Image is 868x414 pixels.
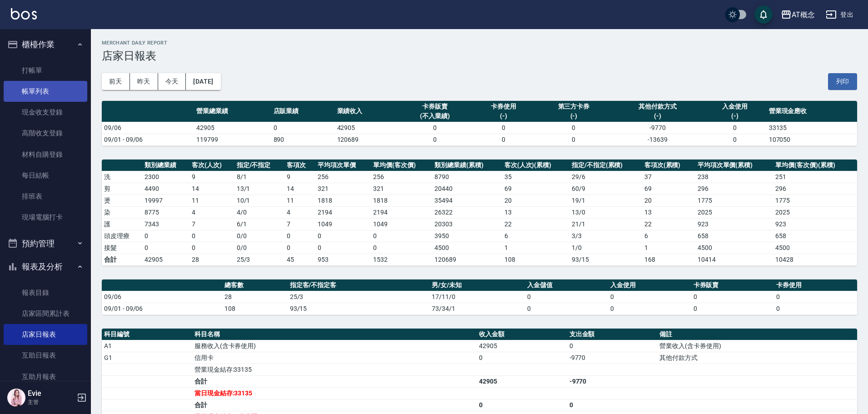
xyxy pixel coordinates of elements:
a: 高階收支登錄 [4,123,87,144]
td: 321 [371,183,432,195]
td: 890 [271,134,335,145]
td: 09/06 [102,122,194,134]
td: 0 [399,122,472,134]
td: 28 [222,291,288,303]
div: 卡券使用 [474,102,533,111]
td: 0 [190,242,234,254]
td: 4490 [142,183,190,195]
div: 卡券販賣 [401,102,469,111]
td: 10 / 1 [234,195,285,206]
div: (不入業績) [401,111,469,121]
td: A1 [102,340,192,352]
td: 13 / 0 [569,206,642,218]
td: 13 / 1 [234,183,285,195]
th: 客項次 [284,160,315,171]
td: 0 [477,352,567,364]
td: 321 [315,183,371,195]
td: 營業現金結存:33135 [192,364,477,375]
div: 入金使用 [705,102,764,111]
td: 9 [190,171,234,183]
td: 0 [535,122,613,134]
td: 0 [535,134,613,145]
td: 296 [695,183,773,195]
td: 11 [190,195,234,206]
td: 4500 [695,242,773,254]
td: 13 [642,206,695,218]
td: 8775 [142,206,190,218]
button: save [754,5,773,24]
td: 09/01 - 09/06 [102,303,222,314]
th: 入金使用 [608,279,691,291]
td: 20440 [432,183,502,195]
a: 排班表 [4,186,87,207]
div: 其他付款方式 [614,102,700,111]
a: 現場電腦打卡 [4,207,87,228]
td: 8790 [432,171,502,183]
td: 108 [502,254,569,265]
td: 2025 [695,206,773,218]
td: 73/34/1 [429,303,525,314]
td: 296 [773,183,857,195]
td: 42905 [477,340,567,352]
td: 251 [773,171,857,183]
th: 科目編號 [102,329,192,340]
td: 33135 [767,122,857,134]
td: 7343 [142,218,190,230]
button: 昨天 [130,73,158,90]
img: Logo [11,8,37,20]
td: 合計 [192,375,477,387]
th: 客次(人次)(累積) [502,160,569,171]
td: 4 [284,206,315,218]
td: 0 [142,230,190,242]
td: 42905 [142,254,190,265]
td: 1049 [371,218,432,230]
td: 0 [190,230,234,242]
td: 19 / 1 [569,195,642,206]
td: 1 / 0 [569,242,642,254]
th: 營業總業績 [194,101,271,122]
td: 1818 [315,195,371,206]
td: 0 [371,230,432,242]
th: 收入金額 [477,329,567,340]
h3: 店家日報表 [102,50,857,62]
td: 1 [502,242,569,254]
td: 108 [222,303,288,314]
td: 0 / 0 [234,230,285,242]
th: 指定/不指定 [234,160,285,171]
td: 29 / 6 [569,171,642,183]
a: 每日結帳 [4,165,87,186]
td: 0 [567,399,658,411]
th: 營業現金應收 [767,101,857,122]
td: 953 [315,254,371,265]
h2: Merchant Daily Report [102,40,857,46]
td: 2194 [315,206,371,218]
th: 卡券販賣 [691,279,774,291]
a: 店家日報表 [4,324,87,345]
td: 256 [371,171,432,183]
button: 前天 [102,73,130,90]
td: 168 [642,254,695,265]
th: 單均價(客次價)(累積) [773,160,857,171]
td: 合計 [102,254,142,265]
td: 09/01 - 09/06 [102,134,194,145]
td: 營業收入(含卡券使用) [657,340,857,352]
td: 238 [695,171,773,183]
td: 120689 [335,134,399,145]
td: -13639 [612,134,703,145]
td: 0 [284,230,315,242]
button: [DATE] [186,73,220,90]
td: 當日現金結存:33135 [192,387,477,399]
td: 0 [703,134,767,145]
td: 119799 [194,134,271,145]
td: 93/15 [288,303,430,314]
td: 0 [525,303,608,314]
td: 服務收入(含卡券使用) [192,340,477,352]
table: a dense table [102,160,857,266]
td: 42905 [194,122,271,134]
a: 互助日報表 [4,345,87,366]
div: (-) [705,111,764,121]
td: G1 [102,352,192,364]
div: (-) [474,111,533,121]
td: 9 [284,171,315,183]
td: 26322 [432,206,502,218]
